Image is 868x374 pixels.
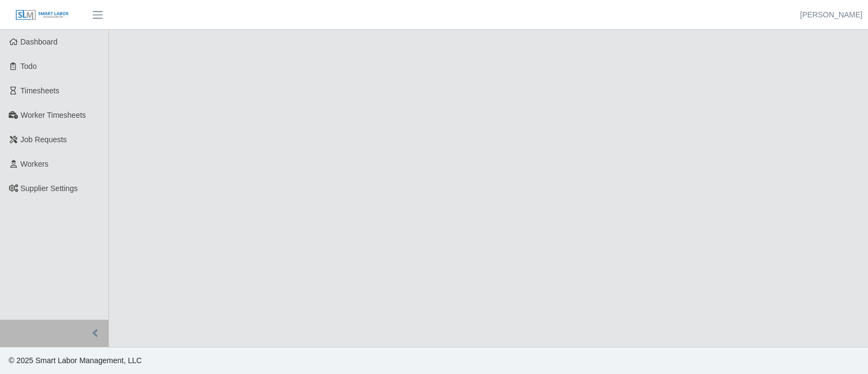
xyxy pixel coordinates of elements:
span: Worker Timesheets [21,111,86,119]
img: SLM Logo [15,9,69,21]
span: © 2025 Smart Labor Management, LLC [9,356,142,365]
span: Dashboard [21,37,58,46]
span: Supplier Settings [21,184,78,193]
span: Todo [21,62,37,71]
span: Workers [21,160,49,168]
span: Timesheets [21,86,60,95]
a: [PERSON_NAME] [800,9,863,21]
span: Job Requests [21,135,67,144]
